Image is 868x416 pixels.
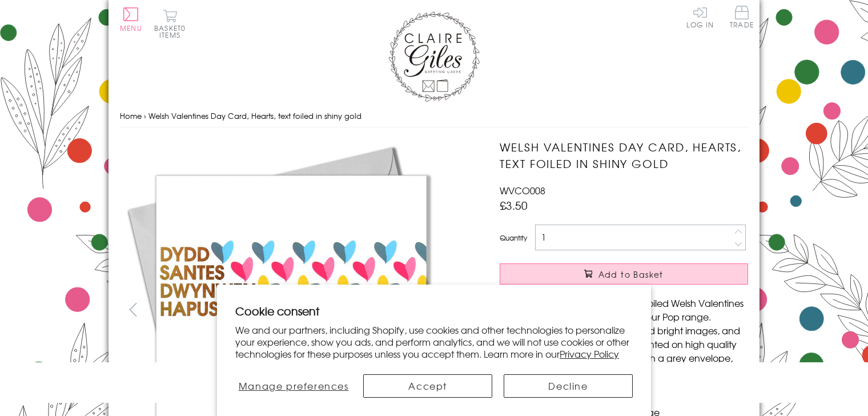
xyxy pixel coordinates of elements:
[148,110,361,121] span: Welsh Valentines Day Card, Hearts, text foiled in shiny gold
[235,324,633,359] p: We and our partners, including Shopify, use cookies and other technologies to personalize your ex...
[500,139,748,172] h1: Welsh Valentines Day Card, Hearts, text foiled in shiny gold
[159,23,186,40] span: 0 items
[120,110,142,121] a: Home
[388,11,480,102] img: Claire Giles Greetings Cards
[120,7,142,31] button: Menu
[239,379,349,393] span: Manage preferences
[120,297,146,322] button: prev
[500,263,748,285] button: Add to Basket
[500,197,528,213] span: £3.50
[144,110,146,121] span: ›
[504,374,633,398] button: Decline
[730,6,754,28] span: Trade
[120,23,142,33] span: Menu
[120,105,748,128] nav: breadcrumbs
[500,183,545,197] span: WVCO008
[500,233,527,243] label: Quantity
[363,374,492,398] button: Accept
[235,374,352,398] button: Manage preferences
[686,6,714,28] a: Log In
[598,269,664,280] span: Add to Basket
[560,347,619,361] a: Privacy Policy
[235,303,633,319] h2: Cookie consent
[730,6,754,30] a: Trade
[154,9,186,38] button: Basket0 items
